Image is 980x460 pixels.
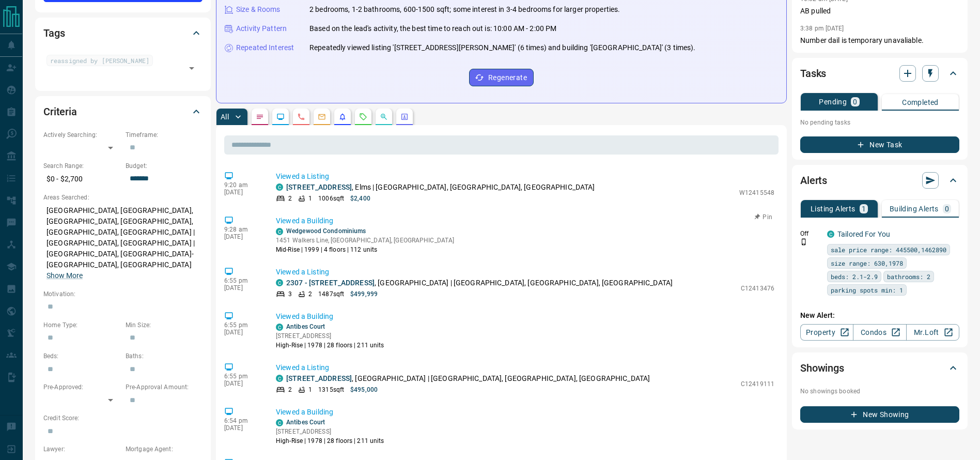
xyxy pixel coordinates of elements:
[276,245,454,254] p: Mid-Rise | 1999 | 4 floors | 112 units
[831,271,878,282] span: beds: 2.1-2.9
[286,182,595,193] p: , Elms | [GEOGRAPHIC_DATA], [GEOGRAPHIC_DATA], [GEOGRAPHIC_DATA]
[126,130,203,140] p: Timeframe:
[126,382,203,392] p: Pre-Approval Amount:
[43,444,120,454] p: Lawyer:
[46,270,83,281] button: Show More
[308,194,312,203] p: 1
[800,387,959,396] p: No showings booked
[224,380,260,387] p: [DATE]
[43,171,120,188] p: $0 - $2,700
[276,436,384,446] p: High-Rise | 1978 | 28 floors | 211 units
[43,289,203,299] p: Motivation:
[184,61,199,75] button: Open
[288,289,292,299] p: 3
[308,289,312,299] p: 2
[276,407,774,418] p: Viewed a Building
[43,21,203,45] div: Tags
[276,331,384,341] p: [STREET_ADDRESS]
[308,385,312,394] p: 1
[276,341,384,350] p: High-Rise | 1978 | 28 floors | 211 units
[800,310,959,321] p: New Alert:
[400,113,409,121] svg: Agent Actions
[800,238,807,246] svg: Push Notification Only
[800,360,844,376] h2: Showings
[276,113,285,121] svg: Lead Browsing Activity
[800,65,826,82] h2: Tasks
[350,289,378,299] p: $499,999
[800,356,959,380] div: Showings
[286,183,352,191] a: [STREET_ADDRESS]
[800,136,959,153] button: New Task
[309,4,620,15] p: 2 bedrooms, 1-2 bathrooms, 600-1500 sqft; some interest in 3-4 bedrooms for larger properties.
[224,417,260,424] p: 6:54 pm
[286,279,375,287] a: 2307 - [STREET_ADDRESS]
[749,212,779,222] button: Pin
[819,98,847,105] p: Pending
[276,171,774,182] p: Viewed a Listing
[43,382,120,392] p: Pre-Approved:
[224,373,260,380] p: 6:55 pm
[800,168,959,193] div: Alerts
[224,233,260,240] p: [DATE]
[853,98,857,105] p: 0
[43,130,120,140] p: Actively Searching:
[276,216,774,226] p: Viewed a Building
[853,324,906,341] a: Condos
[350,194,370,203] p: $2,400
[811,205,855,212] p: Listing Alerts
[224,277,260,284] p: 6:55 pm
[359,113,367,121] svg: Requests
[43,103,77,120] h2: Criteria
[276,362,774,373] p: Viewed a Listing
[276,267,774,278] p: Viewed a Listing
[224,321,260,329] p: 6:55 pm
[276,427,384,436] p: [STREET_ADDRESS]
[318,113,326,121] svg: Emails
[276,324,283,331] div: condos.ca
[945,205,949,212] p: 0
[126,320,203,330] p: Min Size:
[236,23,287,34] p: Activity Pattern
[380,113,388,121] svg: Opportunities
[221,113,229,120] p: All
[43,413,203,423] p: Credit Score:
[800,406,959,423] button: New Showing
[286,373,650,384] p: , [GEOGRAPHIC_DATA] | [GEOGRAPHIC_DATA], [GEOGRAPHIC_DATA], [GEOGRAPHIC_DATA]
[276,311,774,322] p: Viewed a Building
[827,231,834,238] div: condos.ca
[286,227,366,235] a: Wedgewood Condominiums
[338,113,347,121] svg: Listing Alerts
[43,161,120,171] p: Search Range:
[800,6,959,17] p: AB pulled
[318,385,344,394] p: 1315 sqft
[288,194,292,203] p: 2
[276,419,283,426] div: condos.ca
[297,113,305,121] svg: Calls
[800,61,959,86] div: Tasks
[286,419,325,426] a: Antibes Court
[224,424,260,432] p: [DATE]
[224,226,260,233] p: 9:28 am
[890,205,939,212] p: Building Alerts
[318,194,344,203] p: 1006 sqft
[350,385,378,394] p: $495,000
[469,69,534,86] button: Regenerate
[800,35,959,46] p: Number dail is temporary unavaliable.
[800,229,821,238] p: Off
[286,323,325,330] a: Antibes Court
[126,444,203,454] p: Mortgage Agent:
[236,42,294,53] p: Repeated Interest
[276,228,283,235] div: condos.ca
[224,189,260,196] p: [DATE]
[276,279,283,286] div: condos.ca
[862,205,866,212] p: 1
[309,42,696,53] p: Repeatedly viewed listing '[STREET_ADDRESS][PERSON_NAME]' (6 times) and building '[GEOGRAPHIC_DAT...
[741,379,774,389] p: C12419111
[224,329,260,336] p: [DATE]
[276,183,283,191] div: condos.ca
[236,4,281,15] p: Size & Rooms
[286,278,673,288] p: , [GEOGRAPHIC_DATA] | [GEOGRAPHIC_DATA], [GEOGRAPHIC_DATA], [GEOGRAPHIC_DATA]
[43,202,203,284] p: [GEOGRAPHIC_DATA], [GEOGRAPHIC_DATA], [GEOGRAPHIC_DATA], [GEOGRAPHIC_DATA], [GEOGRAPHIC_DATA], [G...
[800,324,853,341] a: Property
[831,244,946,255] span: sale price range: 445500,1462890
